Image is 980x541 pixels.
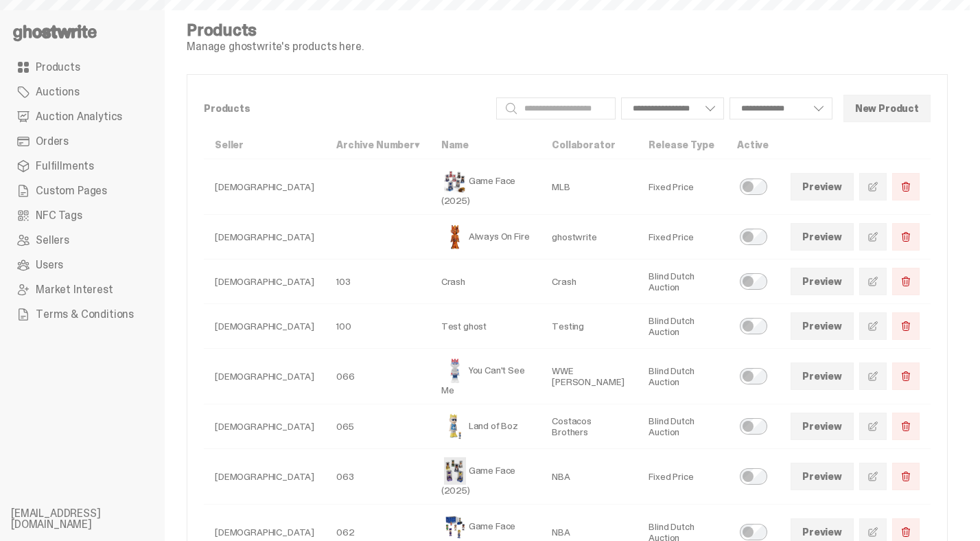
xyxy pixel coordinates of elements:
[892,268,920,295] button: Delete Product
[187,41,364,52] p: Manage ghostwrite's products here.
[36,284,113,295] span: Market Interest
[791,268,854,295] a: Preview
[791,223,854,251] a: Preview
[638,131,726,159] th: Release Type
[325,304,430,349] td: 100
[430,159,541,215] td: Game Face (2025)
[11,203,154,228] a: NFC Tags
[892,463,920,490] button: Delete Product
[36,210,82,221] span: NFC Tags
[204,215,325,260] td: [DEMOGRAPHIC_DATA]
[36,185,107,196] span: Custom Pages
[541,215,638,260] td: ghostwrite
[638,404,726,449] td: Blind Dutch Auction
[204,131,325,159] th: Seller
[11,179,154,203] a: Custom Pages
[36,136,69,147] span: Orders
[36,111,122,122] span: Auction Analytics
[11,154,154,179] a: Fulfillments
[325,404,430,449] td: 065
[430,304,541,349] td: Test ghost
[204,449,325,505] td: [DEMOGRAPHIC_DATA]
[336,139,419,151] a: Archive Number▾
[441,223,469,251] img: Always On Fire
[791,312,854,340] a: Preview
[892,413,920,440] button: Delete Product
[430,131,541,159] th: Name
[187,22,364,38] h4: Products
[11,80,154,104] a: Auctions
[441,513,469,540] img: Game Face (2025)
[541,349,638,404] td: WWE [PERSON_NAME]
[441,357,469,384] img: You Can't See Me
[11,253,154,277] a: Users
[430,260,541,304] td: Crash
[892,312,920,340] button: Delete Product
[11,228,154,253] a: Sellers
[892,173,920,200] button: Delete Product
[892,362,920,390] button: Delete Product
[791,413,854,440] a: Preview
[204,260,325,304] td: [DEMOGRAPHIC_DATA]
[11,277,154,302] a: Market Interest
[791,362,854,390] a: Preview
[541,131,638,159] th: Collaborator
[325,260,430,304] td: 103
[204,304,325,349] td: [DEMOGRAPHIC_DATA]
[204,104,485,113] p: Products
[11,55,154,80] a: Products
[36,62,80,73] span: Products
[415,139,419,151] span: ▾
[36,161,94,172] span: Fulfillments
[11,508,176,530] li: [EMAIL_ADDRESS][DOMAIN_NAME]
[430,449,541,505] td: Game Face (2025)
[843,95,931,122] button: New Product
[638,449,726,505] td: Fixed Price
[36,309,134,320] span: Terms & Conditions
[441,457,469,485] img: Game Face (2025)
[791,173,854,200] a: Preview
[541,260,638,304] td: Crash
[430,349,541,404] td: You Can't See Me
[541,404,638,449] td: Costacos Brothers
[204,404,325,449] td: [DEMOGRAPHIC_DATA]
[11,104,154,129] a: Auction Analytics
[541,159,638,215] td: MLB
[638,304,726,349] td: Blind Dutch Auction
[541,449,638,505] td: NBA
[430,215,541,260] td: Always On Fire
[325,449,430,505] td: 063
[638,349,726,404] td: Blind Dutch Auction
[638,215,726,260] td: Fixed Price
[430,404,541,449] td: Land of Boz
[11,129,154,154] a: Orders
[541,304,638,349] td: Testing
[441,413,469,440] img: Land of Boz
[11,302,154,327] a: Terms & Conditions
[791,463,854,490] a: Preview
[325,349,430,404] td: 066
[36,260,63,270] span: Users
[204,349,325,404] td: [DEMOGRAPHIC_DATA]
[892,223,920,251] button: Delete Product
[638,159,726,215] td: Fixed Price
[638,260,726,304] td: Blind Dutch Auction
[441,168,469,195] img: Game Face (2025)
[36,87,80,97] span: Auctions
[204,159,325,215] td: [DEMOGRAPHIC_DATA]
[737,139,769,151] a: Active
[36,235,69,246] span: Sellers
